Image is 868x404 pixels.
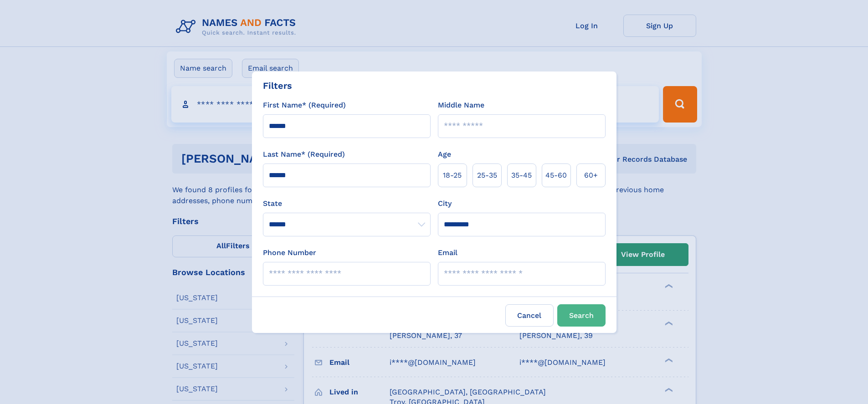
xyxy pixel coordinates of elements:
label: City [438,198,452,209]
label: Phone Number [263,247,316,258]
label: Middle Name [438,100,484,111]
span: 18‑25 [443,170,462,181]
label: Age [438,149,451,160]
span: 35‑45 [511,170,532,181]
span: 25‑35 [477,170,497,181]
span: 45‑60 [545,170,567,181]
label: First Name* (Required) [263,100,346,111]
label: Last Name* (Required) [263,149,345,160]
label: State [263,198,431,209]
div: Filters [263,79,292,92]
button: Search [557,304,606,327]
label: Email [438,247,457,258]
label: Cancel [505,304,554,327]
span: 60+ [584,170,598,181]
